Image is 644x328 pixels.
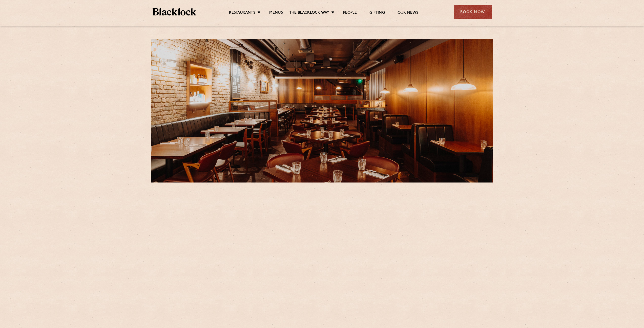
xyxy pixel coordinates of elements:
div: Book Now [454,5,492,19]
a: Gifting [369,10,385,16]
a: Menus [269,10,283,16]
a: Our News [398,10,419,16]
img: BL_Textured_Logo-footer-cropped.svg [153,8,196,15]
a: The Blacklock Way [289,10,329,16]
a: People [343,10,357,16]
a: Restaurants [229,10,255,16]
